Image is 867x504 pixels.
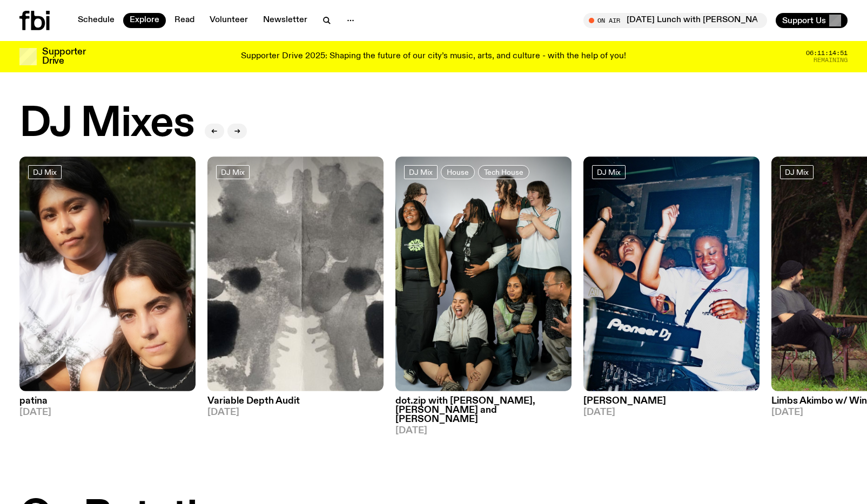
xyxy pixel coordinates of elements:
[19,104,194,145] h2: DJ Mixes
[19,391,196,417] a: patina[DATE]
[241,52,626,62] p: Supporter Drive 2025: Shaping the future of our city’s music, arts, and culture - with the help o...
[203,13,254,28] a: Volunteer
[257,13,314,28] a: Newsletter
[583,391,760,417] a: [PERSON_NAME][DATE]
[441,165,475,179] a: House
[583,397,760,406] h3: [PERSON_NAME]
[404,165,438,179] a: DJ Mix
[592,165,626,179] a: DJ Mix
[780,165,814,179] a: DJ Mix
[221,168,245,176] span: DJ Mix
[409,168,433,176] span: DJ Mix
[782,16,826,25] span: Support Us
[583,408,760,417] span: [DATE]
[814,57,848,63] span: Remaining
[207,156,384,391] img: A black and white Rorschach
[395,397,572,424] h3: dot.zip with [PERSON_NAME], [PERSON_NAME] and [PERSON_NAME]
[19,408,196,417] span: [DATE]
[478,165,529,179] a: Tech House
[776,13,848,28] button: Support Us
[123,13,166,28] a: Explore
[28,165,62,179] a: DJ Mix
[395,426,572,435] span: [DATE]
[806,50,848,56] span: 06:11:14:51
[785,168,809,176] span: DJ Mix
[207,391,384,417] a: Variable Depth Audit[DATE]
[484,168,523,176] span: Tech House
[168,13,201,28] a: Read
[71,13,121,28] a: Schedule
[207,397,384,406] h3: Variable Depth Audit
[395,391,572,435] a: dot.zip with [PERSON_NAME], [PERSON_NAME] and [PERSON_NAME][DATE]
[19,397,196,406] h3: patina
[597,168,621,176] span: DJ Mix
[447,168,469,176] span: House
[207,408,384,417] span: [DATE]
[216,165,250,179] a: DJ Mix
[42,47,85,66] h3: Supporter Drive
[33,168,57,176] span: DJ Mix
[583,13,767,28] button: On Air[DATE] Lunch with [PERSON_NAME] and [PERSON_NAME] // Junipo Interview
